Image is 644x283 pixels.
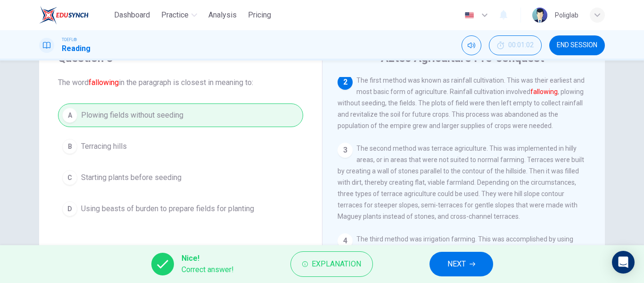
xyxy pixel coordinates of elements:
span: TOEFL® [62,36,77,43]
button: END SESSION [549,35,605,55]
img: Profile picture [532,8,547,23]
button: Pricing [244,7,275,24]
div: 3 [338,143,353,158]
span: Dashboard [114,9,150,21]
div: 4 [338,233,353,249]
div: 2 [338,75,353,90]
img: en [463,12,475,19]
button: Practice [157,7,201,24]
button: Explanation [290,251,373,277]
span: Analysis [208,9,237,21]
span: Nice! [182,253,234,264]
span: Explanation [312,257,361,271]
font: fallowing [89,78,119,87]
div: Open Intercom Messenger [612,251,635,274]
span: The second method was terrace agriculture. This was implemented in hilly areas, or in areas that ... [338,145,584,220]
span: 00:01:02 [508,42,534,49]
div: Hide [489,35,542,55]
img: EduSynch logo [39,6,89,25]
span: NEXT [447,257,466,271]
button: NEXT [429,252,493,276]
button: 00:01:02 [489,35,542,55]
span: The word in the paragraph is closest in meaning to: [58,77,303,88]
div: Mute [462,35,481,55]
span: Correct answer! [182,264,234,275]
h1: Reading [62,43,91,54]
span: END SESSION [557,42,597,49]
span: Pricing [248,9,271,21]
span: Practice [161,9,189,21]
div: Poliglab [555,9,578,21]
button: Analysis [205,7,240,24]
button: Dashboard [110,7,154,24]
font: fallowing [530,88,558,95]
span: The first method was known as rainfall cultivation. This was their earliest and most basic form o... [338,77,585,129]
a: EduSynch logo [39,6,110,25]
